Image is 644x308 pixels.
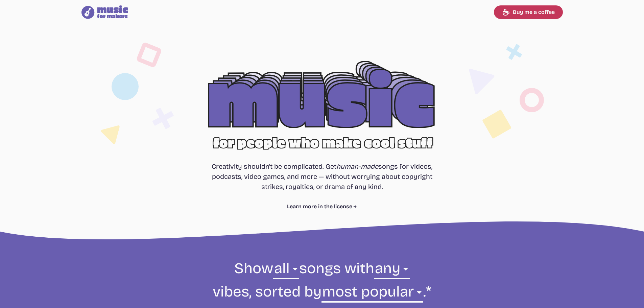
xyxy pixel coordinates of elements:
[273,259,299,282] select: genre
[494,5,563,19] a: Buy me a coffee
[212,161,433,192] p: Creativity shouldn't be complicated. Get songs for videos, podcasts, video games, and more — with...
[287,203,357,211] a: Learn more in the license
[321,282,423,305] select: sorting
[336,162,378,170] i: human-made
[374,259,410,282] select: vibe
